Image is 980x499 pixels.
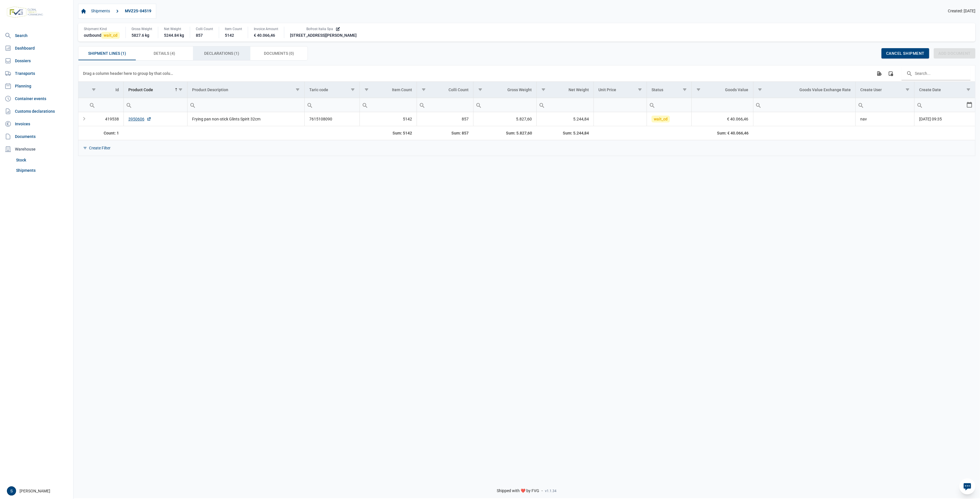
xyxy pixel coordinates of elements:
div: € 40.066,46 [254,32,278,38]
td: Frying pan non-stick Glints Spirit 32cm [188,112,304,126]
td: Filter cell [915,98,975,112]
span: wait_cd [101,32,120,39]
div: Search box [647,98,657,112]
div: Column Chooser [886,68,896,79]
input: Filter cell [537,98,593,112]
span: Cancel shipment [886,51,925,56]
div: outbound [84,32,120,38]
a: Search [2,30,71,41]
div: Gross Weight [507,87,532,92]
div: Warehouse [2,143,71,155]
span: [DATE] 09:35 [919,117,942,121]
button: S [7,486,16,496]
span: Declarations (1) [204,50,239,57]
div: Create User [860,87,882,92]
div: Net Weight [164,27,184,31]
div: 5827.6 kg [132,32,152,38]
input: Filter cell [87,98,123,112]
span: Created: [DATE] [948,9,975,14]
input: Filter cell [305,98,360,112]
div: Data grid toolbar [83,65,971,81]
span: Show filter options for column 'Product Code' [178,87,183,92]
td: Filter cell [188,98,304,112]
div: Shipment Kind [84,27,120,31]
td: 5142 [360,112,417,126]
div: Export all data to Excel [874,68,884,79]
td: Column Net Weight [537,82,594,98]
span: Show filter options for column 'Item Count' [364,87,369,92]
div: [STREET_ADDRESS][PERSON_NAME] [290,32,357,38]
td: 419538 [87,112,123,126]
input: Filter cell [915,98,966,112]
div: Search box [473,98,484,112]
span: Show filter options for column 'Id' [92,87,96,92]
div: Drag a column header here to group by that column [83,69,175,78]
td: Column Gross Weight [473,82,537,98]
div: Select [966,98,973,112]
span: v1.1.34 [545,489,557,493]
td: Column Colli Count [417,82,473,98]
div: Net Weight Sum: 5.244,84 [541,130,589,136]
td: Filter cell [123,98,188,112]
td: Filter cell [594,98,647,112]
div: Product Code [128,87,153,92]
span: - [542,488,543,494]
input: Filter cell [856,98,914,112]
span: Documents (0) [264,50,294,57]
td: Column Item Count [360,82,417,98]
td: Filter cell [360,98,417,112]
span: Show filter options for column 'Create User' [905,87,910,92]
a: Stock [14,155,71,165]
div: Search box [915,98,925,112]
div: Data grid with 1 rows and 14 columns [78,65,975,156]
div: Taric code [309,87,328,92]
td: Column Status [647,82,692,98]
div: Search box [305,98,315,112]
span: Show filter options for column 'Create Date' [966,87,971,92]
div: Goods Value Sum: € 40.066,46 [696,130,749,136]
td: 5.244,84 [537,112,594,126]
div: Cancel shipment [882,48,929,59]
div: Create Date [919,87,941,92]
div: Id [115,87,119,92]
a: Container events [2,93,71,104]
a: MVZ25-04519 [123,6,154,16]
div: Search box [87,98,97,112]
div: Search box [124,98,134,112]
a: 3950606 [128,116,151,122]
div: Id Count: 1 [92,130,119,136]
a: Shipments [89,6,112,16]
td: 857 [417,112,473,126]
td: Expand [78,112,87,126]
div: [PERSON_NAME] [7,486,70,496]
a: Customs declarations [2,106,71,117]
div: Unit Price [598,87,616,92]
td: Column Id [87,82,123,98]
input: Filter cell [188,98,304,112]
td: Column Taric code [304,82,360,98]
td: Filter cell [473,98,537,112]
a: Shipments [14,165,71,176]
input: Filter cell [647,98,691,112]
div: Colli Count Sum: 857 [421,130,469,136]
span: Show filter options for column 'Net Weight' [541,87,546,92]
input: Filter cell [360,98,417,112]
span: Details (4) [154,50,175,57]
div: Goods Value [725,87,749,92]
div: Gross Weight Sum: 5.827,60 [478,130,532,136]
input: Filter cell [692,98,753,112]
div: 857 [196,32,213,38]
input: Filter cell [753,98,856,112]
td: nav [856,112,915,126]
div: Item Count Sum: 5142 [364,130,412,136]
td: Filter cell [856,98,915,112]
a: Invoices [2,118,71,130]
a: Planning [2,80,71,92]
td: Column Product Description [188,82,304,98]
span: wait_cd [652,116,670,122]
span: Show filter options for column 'Goods Value' [696,87,701,92]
